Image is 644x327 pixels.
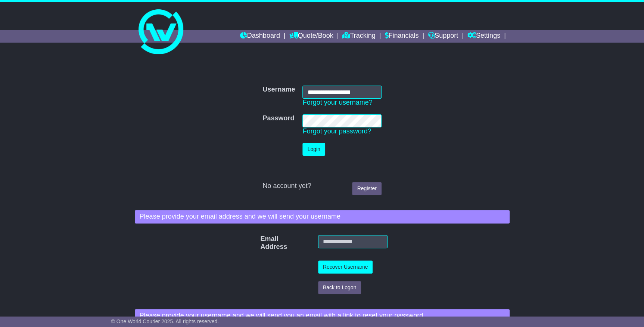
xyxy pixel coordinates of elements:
a: Quote/Book [289,30,333,43]
a: Financials [385,30,419,43]
a: Support [428,30,458,43]
label: Username [262,86,295,94]
div: No account yet? [262,182,381,190]
span: © One World Courier 2025. All rights reserved. [111,318,219,324]
a: Settings [467,30,500,43]
a: Tracking [342,30,375,43]
button: Login [302,143,325,156]
button: Recover Username [318,260,373,274]
a: Dashboard [240,30,280,43]
div: Please provide your username and we will send you an email with a link to reset your password [135,309,510,323]
a: Register [352,182,381,195]
label: Password [262,114,294,123]
div: Please provide your email address and we will send your username [135,210,510,223]
a: Forgot your username? [302,99,372,106]
a: Forgot your password? [302,127,371,135]
label: Email Address [256,235,270,251]
button: Back to Logon [318,281,361,294]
